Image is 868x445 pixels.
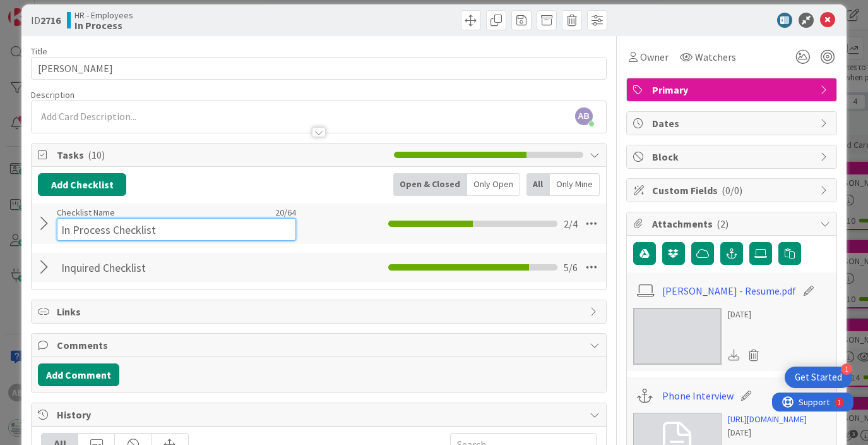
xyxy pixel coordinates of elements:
[785,367,852,388] div: Open Get Started checklist, remaining modules: 1
[38,363,119,386] button: Add Comment
[526,173,550,196] div: All
[57,304,583,319] span: Links
[722,184,742,197] span: ( 0/0 )
[57,207,115,218] label: Checklist Name
[728,308,764,321] div: [DATE]
[575,107,593,125] span: AB
[57,338,583,353] span: Comments
[795,371,842,384] div: Get Started
[652,183,814,198] span: Custom Fields
[393,173,467,196] div: Open & Closed
[31,89,74,101] span: Description
[27,2,57,17] span: Support
[564,216,578,231] span: 2 / 4
[652,216,814,231] span: Attachments
[728,426,807,439] div: [DATE]
[31,57,606,80] input: type card name here...
[31,13,61,28] span: ID
[716,217,728,230] span: ( 2 )
[841,363,852,375] div: 1
[652,116,814,131] span: Dates
[57,256,295,279] input: Add Checklist...
[728,413,807,426] a: [URL][DOMAIN_NAME]
[640,49,669,64] span: Owner
[695,49,736,64] span: Watchers
[57,218,295,241] input: Add Checklist...
[662,283,796,298] a: [PERSON_NAME] - Resume.pdf
[40,14,61,27] b: 2716
[57,147,387,162] span: Tasks
[74,20,133,30] b: In Process
[74,10,133,20] span: HR - Employees
[728,347,742,363] div: Download
[662,388,734,403] a: Phone Interview
[66,5,69,15] div: 1
[119,207,295,218] div: 20 / 64
[652,149,814,164] span: Block
[564,260,578,275] span: 5 / 6
[31,46,47,57] label: Title
[38,173,126,196] button: Add Checklist
[652,82,814,97] span: Primary
[467,173,520,196] div: Only Open
[57,407,583,422] span: History
[88,149,105,161] span: ( 10 )
[550,173,600,196] div: Only Mine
